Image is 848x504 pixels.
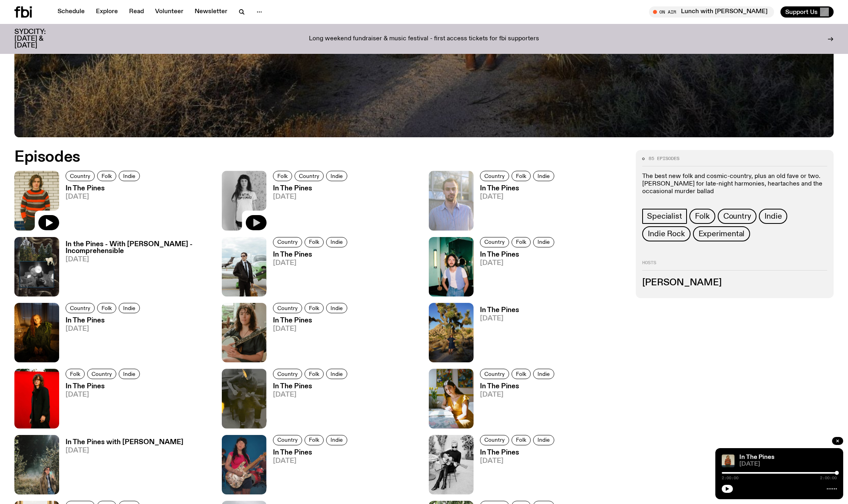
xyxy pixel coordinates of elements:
[480,449,557,456] h3: In The Pines
[330,437,343,443] span: Indie
[480,435,509,445] a: Country
[273,303,302,313] a: Country
[273,251,350,258] h3: In The Pines
[723,212,751,221] span: Country
[484,371,505,377] span: Country
[693,226,750,241] a: Experimental
[66,185,142,192] h3: In The Pines
[70,305,90,311] span: Country
[66,194,142,200] span: [DATE]
[305,237,324,247] a: Folk
[739,454,774,461] a: In The Pines
[516,239,526,245] span: Folk
[474,449,557,494] a: In The Pines[DATE]
[124,6,149,18] a: Read
[150,6,188,18] a: Volunteer
[516,173,526,179] span: Folk
[309,36,539,43] p: Long weekend fundraiser & music festival - first access tickets for fbi supporters
[480,260,557,267] span: [DATE]
[87,369,116,379] a: Country
[119,303,140,313] a: Indie
[739,461,837,467] span: [DATE]
[273,171,292,181] a: Folk
[66,391,142,398] span: [DATE]
[780,6,834,18] button: Support Us
[273,185,350,192] h3: In The Pines
[59,241,212,296] a: In the Pines - With [PERSON_NAME] - Incomprehensible[DATE]
[330,239,343,245] span: Indie
[512,369,531,379] a: Folk
[273,194,350,200] span: [DATE]
[480,391,557,398] span: [DATE]
[647,212,682,221] span: Specialist
[695,212,710,221] span: Folk
[299,173,319,179] span: Country
[70,371,80,377] span: Folk
[480,458,557,464] span: [DATE]
[102,173,112,179] span: Folk
[330,371,343,377] span: Indie
[66,241,212,255] h3: In the Pines - With [PERSON_NAME] - Incomprehensible
[759,209,787,224] a: Indie
[97,171,116,181] a: Folk
[330,173,343,179] span: Indie
[305,303,324,313] a: Folk
[326,237,347,247] a: Indie
[642,279,827,287] h3: [PERSON_NAME]
[480,307,519,314] h3: In The Pines
[480,251,557,258] h3: In The Pines
[480,383,557,390] h3: In The Pines
[267,383,350,428] a: In The Pines[DATE]
[91,6,123,18] a: Explore
[512,435,531,445] a: Folk
[533,237,554,247] a: Indie
[689,209,715,224] a: Folk
[480,369,509,379] a: Country
[277,305,298,311] span: Country
[516,371,526,377] span: Folk
[474,307,519,362] a: In The Pines[DATE]
[119,369,140,379] a: Indie
[305,435,324,445] a: Folk
[699,229,745,238] span: Experimental
[59,439,183,494] a: In The Pines with [PERSON_NAME][DATE]
[66,383,142,390] h3: In The Pines
[533,171,554,181] a: Indie
[484,173,505,179] span: Country
[66,317,142,324] h3: In The Pines
[785,8,818,16] span: Support Us
[764,212,782,221] span: Indie
[718,209,757,224] a: Country
[429,303,474,362] img: Johanna stands in the middle distance amongst a desert scene with large cacti and trees. She is w...
[484,239,505,245] span: Country
[512,171,531,181] a: Folk
[92,371,112,377] span: Country
[102,305,112,311] span: Folk
[537,239,550,245] span: Indie
[273,383,350,390] h3: In The Pines
[326,171,347,181] a: Indie
[273,326,350,332] span: [DATE]
[642,226,690,241] a: Indie Rock
[273,237,302,247] a: Country
[537,173,550,179] span: Indie
[97,303,116,313] a: Folk
[309,305,319,311] span: Folk
[267,317,350,362] a: In The Pines[DATE]
[53,6,90,18] a: Schedule
[305,369,324,379] a: Folk
[649,156,679,161] span: 85 episodes
[309,239,319,245] span: Folk
[326,303,347,313] a: Indie
[326,435,347,445] a: Indie
[537,437,550,443] span: Indie
[66,256,212,263] span: [DATE]
[512,237,531,247] a: Folk
[480,171,509,181] a: Country
[330,305,343,311] span: Indie
[14,29,66,49] h3: SYDCITY: [DATE] & [DATE]
[267,185,350,230] a: In The Pines[DATE]
[537,371,550,377] span: Indie
[66,439,183,446] h3: In The Pines with [PERSON_NAME]
[277,239,298,245] span: Country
